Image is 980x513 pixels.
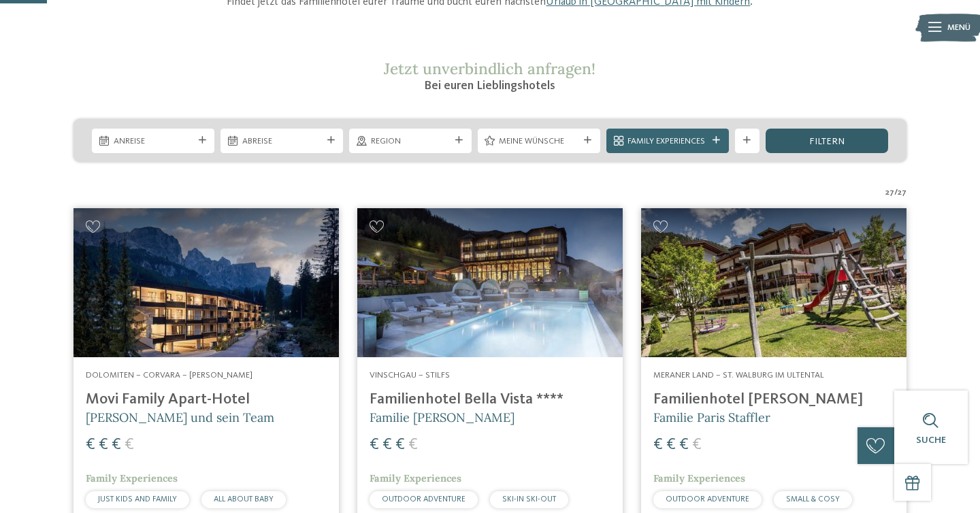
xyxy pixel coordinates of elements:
[692,437,702,453] span: €
[679,437,689,453] span: €
[653,472,745,484] span: Family Experiences
[885,186,894,199] span: 27
[86,437,95,453] span: €
[370,472,461,484] span: Family Experiences
[627,135,707,148] span: Family Experiences
[99,437,108,453] span: €
[114,135,193,148] span: Anreise
[641,208,906,357] img: Familienhotels gesucht? Hier findet ihr die besten!
[502,495,556,503] span: SKI-IN SKI-OUT
[916,435,946,445] span: Suche
[809,137,845,146] span: filtern
[73,208,339,357] img: Familienhotels gesucht? Hier findet ihr die besten!
[384,59,595,78] span: Jetzt unverbindlich anfragen!
[370,371,450,380] span: Vinschgau – Stilfs
[898,186,906,199] span: 27
[499,135,578,148] span: Meine Wünsche
[408,437,418,453] span: €
[653,410,770,425] span: Familie Paris Staffler
[214,495,274,503] span: ALL ABOUT BABY
[370,437,379,453] span: €
[86,391,327,409] h4: Movi Family Apart-Hotel
[86,472,178,484] span: Family Experiences
[666,437,676,453] span: €
[382,495,465,503] span: OUTDOOR ADVENTURE
[370,410,514,425] span: Familie [PERSON_NAME]
[786,495,840,503] span: SMALL & COSY
[370,391,610,409] h4: Familienhotel Bella Vista ****
[86,410,274,425] span: [PERSON_NAME] und sein Team
[98,495,177,503] span: JUST KIDS AND FAMILY
[371,135,451,148] span: Region
[424,80,555,92] span: Bei euren Lieblingshotels
[653,391,894,409] h4: Familienhotel [PERSON_NAME]
[242,135,322,148] span: Abreise
[653,371,824,380] span: Meraner Land – St. Walburg im Ultental
[894,186,898,199] span: /
[357,208,623,357] img: Familienhotels gesucht? Hier findet ihr die besten!
[395,437,405,453] span: €
[125,437,134,453] span: €
[382,437,392,453] span: €
[653,437,663,453] span: €
[86,371,252,380] span: Dolomiten – Corvara – [PERSON_NAME]
[666,495,749,503] span: OUTDOOR ADVENTURE
[112,437,121,453] span: €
